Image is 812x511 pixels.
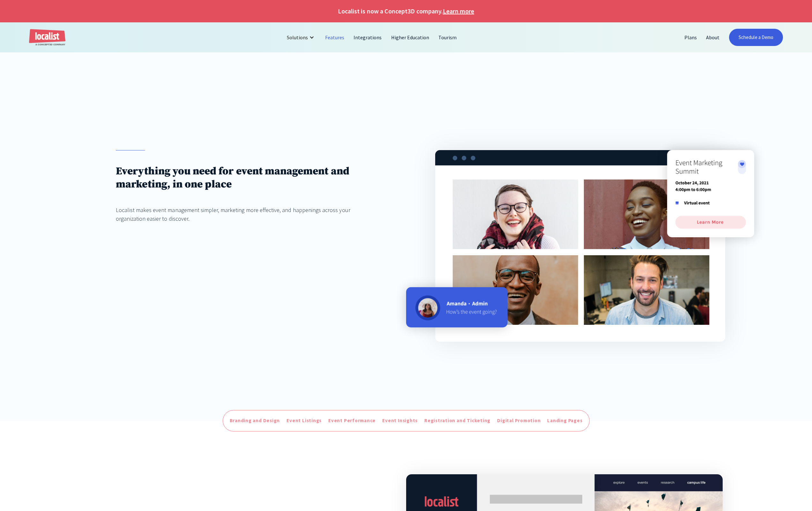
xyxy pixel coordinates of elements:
[116,165,377,191] h1: Everything you need for event management and marketing, in one place
[680,30,702,45] a: Plans
[321,30,349,45] a: Features
[29,29,65,46] a: home
[443,6,474,16] a: Learn more
[116,206,377,223] div: Localist makes event management simpler, marketing more effective, and happenings across your org...
[495,416,542,426] a: Digital Promotion
[327,416,377,426] a: Event Performance
[546,416,584,426] a: Landing Pages
[287,417,322,424] div: Event Listings
[349,30,386,45] a: Integrations
[547,417,582,424] div: Landing Pages
[282,30,321,45] div: Solutions
[381,416,419,426] a: Event Insights
[382,417,418,424] div: Event Insights
[287,34,308,41] div: Solutions
[729,29,783,46] a: Schedule a Demo
[434,30,461,45] a: Tourism
[228,416,282,426] a: Branding and Design
[497,417,540,424] div: Digital Promotion
[424,417,490,424] div: Registration and Ticketing
[230,417,280,424] div: Branding and Design
[328,417,376,424] div: Event Performance
[423,416,492,426] a: Registration and Ticketing
[285,416,323,426] a: Event Listings
[702,30,724,45] a: About
[387,30,434,45] a: Higher Education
